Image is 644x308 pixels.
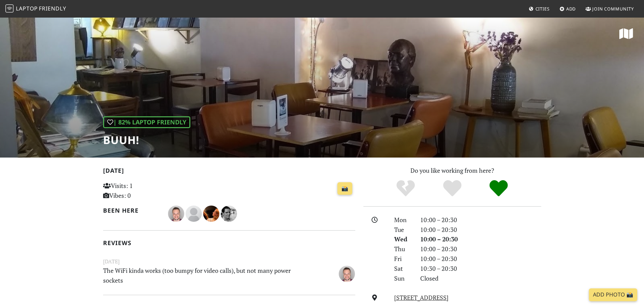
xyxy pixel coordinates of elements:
[390,264,416,274] div: Sat
[103,207,160,214] h2: Been here
[589,288,637,301] a: Add Photo 📸
[103,134,190,146] h1: BUuh!
[416,225,545,235] div: 10:00 – 20:30
[583,3,637,15] a: Join Community
[416,254,545,264] div: 10:00 – 20:30
[103,167,355,177] h2: [DATE]
[557,3,579,15] a: Add
[186,206,202,222] img: blank-535327c66bd565773addf3077783bbfce4b00ec00e9fd257753287c682c7fa38.png
[221,206,237,222] img: 1453-goncalo.jpg
[416,264,545,274] div: 10:30 – 20:30
[363,166,541,175] p: Do you like working from here?
[429,179,476,198] div: Yes
[16,5,38,12] span: Laptop
[103,239,355,246] h2: Reviews
[339,269,355,277] span: Danilo Aleixo
[99,266,316,285] p: The WiFi kinda works (too bumpy for video calls), but not many power sockets
[416,274,545,283] div: Closed
[390,274,416,283] div: Sun
[5,4,14,13] img: LaptopFriendly
[535,6,550,12] span: Cities
[390,254,416,264] div: Fri
[168,209,186,217] span: Danilo Aleixo
[390,225,416,235] div: Tue
[221,209,237,217] span: Gonçalo Huet de Bacellar
[475,179,522,198] div: Definitely!
[339,266,355,282] img: 5096-danilo.jpg
[394,293,449,302] a: [STREET_ADDRESS]
[186,209,203,217] span: vera viana
[416,244,545,254] div: 10:00 – 20:30
[5,3,66,15] a: LaptopFriendly LaptopFriendly
[203,206,219,222] img: 1632-ana.jpg
[103,181,182,200] p: Visits: 1 Vibes: 0
[103,116,190,128] div: | 82% Laptop Friendly
[416,234,545,244] div: 10:00 – 20:30
[203,209,221,217] span: Ana Sousa
[39,5,66,12] span: Friendly
[566,6,576,12] span: Add
[390,244,416,254] div: Thu
[168,206,184,222] img: 5096-danilo.jpg
[337,182,352,195] a: 📸
[382,179,429,198] div: No
[526,3,552,15] a: Cities
[390,215,416,225] div: Mon
[416,215,545,225] div: 10:00 – 20:30
[390,234,416,244] div: Wed
[592,6,634,12] span: Join Community
[99,257,359,266] small: [DATE]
